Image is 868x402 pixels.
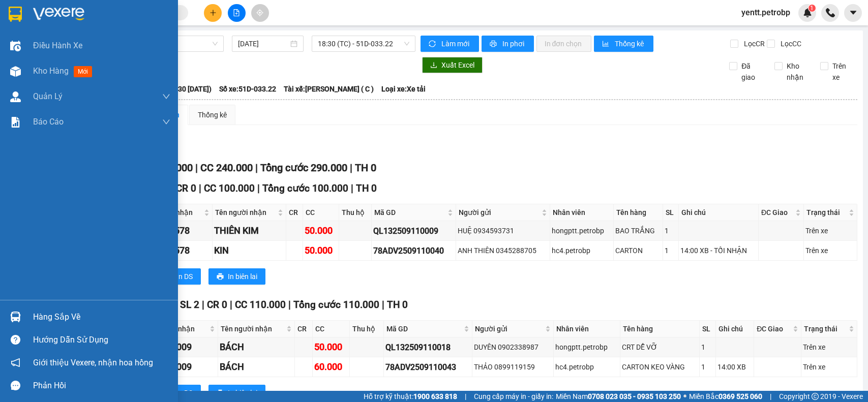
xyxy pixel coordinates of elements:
[622,361,698,373] div: CARTON KEO VÀNG
[356,182,377,194] span: TH 0
[458,245,548,256] div: ANH THIÊN 0345288705
[213,221,286,241] td: THIÊN KIM
[218,357,295,377] td: BÁCH
[288,299,291,311] span: |
[351,182,353,194] span: |
[295,321,313,337] th: CR
[235,299,286,311] span: CC 110.000
[176,182,196,194] span: CR 0
[314,340,348,354] div: 50.000
[141,360,216,374] div: 0964321009
[204,4,222,22] button: plus
[141,340,216,354] div: 0964321009
[665,225,677,236] div: 1
[474,391,553,402] span: Cung cấp máy in - giấy in:
[157,385,201,401] button: printerIn DS
[33,378,170,393] div: Phản hồi
[176,271,193,282] span: In DS
[663,204,679,221] th: SL
[355,162,376,174] span: TH 0
[208,268,265,285] button: printerIn biên lai
[826,8,835,17] img: phone-icon
[490,40,498,48] span: printer
[373,244,454,257] div: 78ADV2509110040
[381,83,426,95] span: Loại xe: Xe tải
[220,340,293,354] div: BÁCH
[162,92,170,101] span: down
[214,243,284,258] div: KIN
[615,225,661,236] div: BAO TRẮNG
[502,38,526,49] span: In phơi
[441,59,474,71] span: Xuất Excel
[350,162,352,174] span: |
[849,8,858,17] span: caret-down
[208,385,265,401] button: printerIn biên lai
[683,394,686,398] span: ⚪️
[622,342,698,353] div: CRT DỄ VỠ
[475,323,543,334] span: Người gửi
[305,224,337,238] div: 50.000
[199,182,201,194] span: |
[701,361,714,373] div: 1
[552,245,612,256] div: hc4.petrobp
[809,5,816,12] sup: 1
[733,6,798,19] span: yentt.petrobp
[719,392,762,400] strong: 0369 525 060
[588,392,681,400] strong: 0708 023 035 - 0935 103 250
[429,40,437,48] span: sync
[737,60,767,83] span: Đã giao
[422,57,483,73] button: downloadXuất Excel
[200,162,253,174] span: CC 240.000
[284,83,374,95] span: Tài xế: [PERSON_NAME] ( C )
[382,299,384,311] span: |
[217,389,224,397] span: printer
[262,182,348,194] span: Tổng cước 100.000
[10,312,21,322] img: warehouse-icon
[228,387,257,398] span: In biên lai
[303,204,339,221] th: CC
[413,392,457,400] strong: 1900 633 818
[238,38,288,49] input: 11/09/2025
[615,38,645,49] span: Thống kê
[536,36,592,52] button: In đơn chọn
[458,225,548,236] div: HUỆ 0934593731
[180,299,199,311] span: SL 2
[679,204,759,221] th: Ghi chú
[384,357,472,377] td: 78ADV2509110043
[555,361,618,373] div: hc4.petrobp
[803,361,855,373] div: Trên xe
[217,273,224,281] span: printer
[810,5,814,12] span: 1
[757,323,791,334] span: ĐC Giao
[11,358,20,367] span: notification
[221,323,284,334] span: Tên người nhận
[219,83,276,95] span: Số xe: 51D-033.22
[350,321,384,337] th: Thu hộ
[740,38,766,49] span: Lọc CR
[803,342,855,353] div: Trên xe
[257,182,260,194] span: |
[384,337,472,357] td: QL132509110018
[318,36,409,51] span: 18:30 (TC) - 51D-033.22
[555,342,618,353] div: hongptt.petrobp
[218,337,295,357] td: BÁCH
[828,60,858,83] span: Trên xe
[385,361,470,374] div: 78ADV2509110043
[33,332,170,348] div: Hướng dẫn sử dụng
[844,4,862,22] button: caret-down
[550,204,614,221] th: Nhân viên
[207,299,227,311] span: CR 0
[256,9,263,16] span: aim
[812,393,819,400] span: copyright
[33,356,153,369] span: Giới thiệu Vexere, nhận hoa hồng
[594,36,653,52] button: bar-chartThống kê
[364,391,457,402] span: Hỗ trợ kỹ thuật:
[385,341,470,354] div: QL132509110018
[474,342,552,353] div: DUYÊN 0902338987
[10,91,21,102] img: warehouse-icon
[459,207,540,218] span: Người gửi
[804,323,847,334] span: Trạng thái
[372,241,456,261] td: 78ADV2509110040
[680,245,757,256] div: 14:00 XB - TỐI NHẬN
[806,207,847,218] span: Trạng thái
